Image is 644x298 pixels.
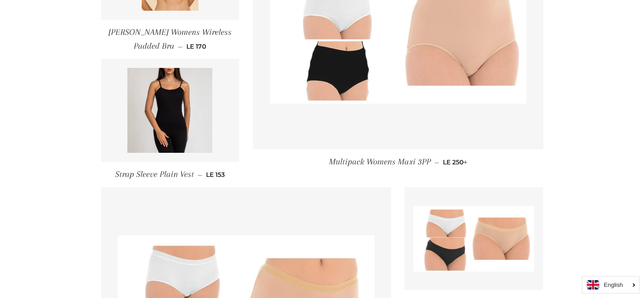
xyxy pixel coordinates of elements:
span: LE 250 [443,158,467,166]
a: English [587,280,635,290]
span: Strap Sleeve Plain Vest [115,169,194,179]
span: — [178,42,183,50]
span: LE 170 [186,42,206,50]
a: Strap Sleeve Plain Vest — LE 153 [101,162,240,187]
i: English [604,282,623,288]
span: — [198,171,202,179]
a: Multipack Womens Maxi 3PP — LE 250 [253,149,543,175]
span: — [434,158,439,166]
a: [PERSON_NAME] Womens Wireless Padded Bra — LE 170 [101,20,240,59]
span: LE 153 [206,171,225,179]
span: [PERSON_NAME] Womens Wireless Padded Bra [109,27,232,51]
span: Multipack Womens Maxi 3PP [329,157,431,167]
